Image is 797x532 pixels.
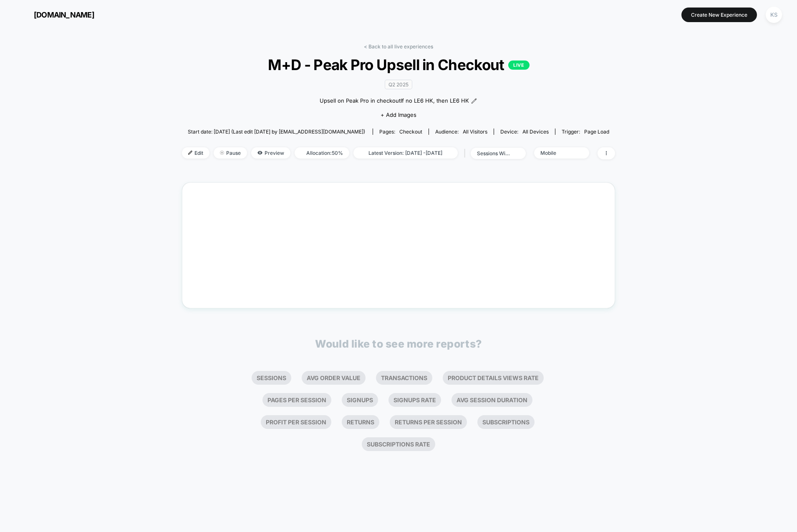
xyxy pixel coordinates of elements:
[451,393,532,407] li: Avg Session Duration
[262,393,331,407] li: Pages Per Session
[584,129,609,135] span: Page Load
[763,6,784,23] button: KS
[182,147,209,159] span: Edit
[220,151,224,155] img: end
[381,111,416,118] span: + Add Images
[188,129,365,135] span: Start date: [DATE] (Last edit [DATE] by [EMAIL_ADDRESS][DOMAIN_NAME])
[204,56,593,73] span: M+D - Peak Pro Upsell in Checkout
[315,338,482,350] p: Would like to see more reports?
[261,415,331,429] li: Profit Per Session
[540,150,574,156] div: Mobile
[766,7,782,23] div: KS
[34,10,94,19] span: [DOMAIN_NAME]
[522,129,549,135] span: all devices
[477,150,510,156] div: sessions with impression
[390,415,467,429] li: Returns Per Session
[188,151,192,155] img: edit
[342,393,378,407] li: Signups
[681,8,757,22] button: Create New Experience
[462,147,471,159] span: |
[214,147,247,159] span: Pause
[508,61,529,70] p: LIVE
[362,437,435,451] li: Subscriptions Rate
[353,147,458,159] span: Latest Version: [DATE] - [DATE]
[376,371,432,385] li: Transactions
[477,415,535,429] li: Subscriptions
[251,147,290,159] span: Preview
[364,43,433,50] a: < Back to all live experiences
[562,129,609,135] div: Trigger:
[399,129,422,135] span: checkout
[320,97,469,105] span: Upsell on Peak Pro in checkoutIf no LE6 HK, then LE6 HK
[379,129,422,135] div: Pages:
[443,371,544,385] li: Product Details Views Rate
[494,129,555,135] span: Device:
[385,80,412,89] span: Q2 2025
[435,129,487,135] div: Audience:
[295,147,349,159] span: Allocation: 50%
[252,371,291,385] li: Sessions
[463,129,487,135] span: All Visitors
[302,371,366,385] li: Avg Order Value
[342,415,379,429] li: Returns
[388,393,441,407] li: Signups Rate
[13,8,97,21] button: [DOMAIN_NAME]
